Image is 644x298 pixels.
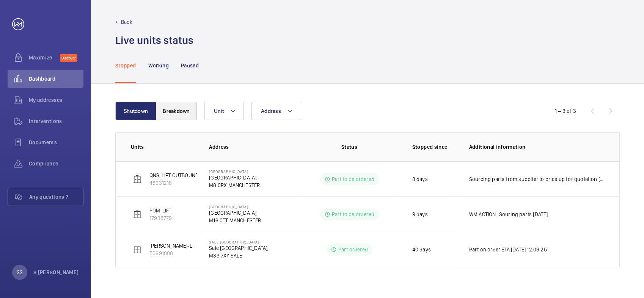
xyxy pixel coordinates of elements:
button: Breakdown [156,102,197,120]
span: Documents [29,139,83,146]
span: Interventions [29,117,83,125]
p: Sourcing parts from supplier to price up for quotation [DATE] [469,175,604,183]
p: Status [304,143,395,151]
span: Any questions ? [29,193,83,201]
button: Address [251,102,301,120]
p: 17938779 [149,214,172,222]
p: Additional information [469,143,604,151]
p: Units [131,143,197,151]
p: M16 0TT MANCHESTER [209,217,261,224]
p: WM ACTION- Souring parts [DATE] [469,211,548,218]
p: 48931218 [149,179,199,187]
p: S [PERSON_NAME] [33,268,79,276]
span: Address [261,108,281,114]
p: Address [209,143,298,151]
p: [GEOGRAPHIC_DATA] [209,204,261,209]
p: 40 days [412,246,431,253]
p: Part to be ordered [332,175,374,183]
p: Back [121,18,132,26]
p: [GEOGRAPHIC_DATA] [209,169,260,174]
p: Stopped since [412,143,457,151]
p: 8 days [412,175,428,183]
span: Unit [214,108,224,114]
p: QNS-LIFT OUTBOUND [149,172,199,179]
img: elevator.svg [133,210,142,219]
h1: Live units status [115,33,193,47]
p: [PERSON_NAME]-LIFT [149,242,199,250]
button: Unit [204,102,244,120]
p: M33 7XY SALE [209,252,269,259]
p: Working [148,62,168,69]
p: SS [17,268,23,276]
button: Shutdown [115,102,156,120]
p: [GEOGRAPHIC_DATA], [209,174,260,181]
p: Stopped [115,62,136,69]
p: Part to be ordered [332,211,374,218]
img: elevator.svg [133,175,142,184]
img: elevator.svg [133,245,142,254]
span: My addresses [29,96,83,104]
p: Sale [GEOGRAPHIC_DATA], [209,244,269,252]
p: Paused [181,62,199,69]
p: Part on order ETA [DATE] 12.09.25 [469,246,547,253]
p: Part ordered [338,246,368,253]
p: M8 0RX MANCHESTER [209,181,260,189]
p: [GEOGRAPHIC_DATA], [209,209,261,217]
p: POM-LIFT [149,207,172,214]
p: Sale [GEOGRAPHIC_DATA] [209,240,269,244]
span: Discover [60,54,77,62]
span: Dashboard [29,75,83,83]
span: Compliance [29,160,83,167]
div: 1 – 3 of 3 [555,107,576,115]
p: 9 days [412,211,428,218]
span: Maximize [29,54,60,61]
p: 50691008 [149,250,199,257]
